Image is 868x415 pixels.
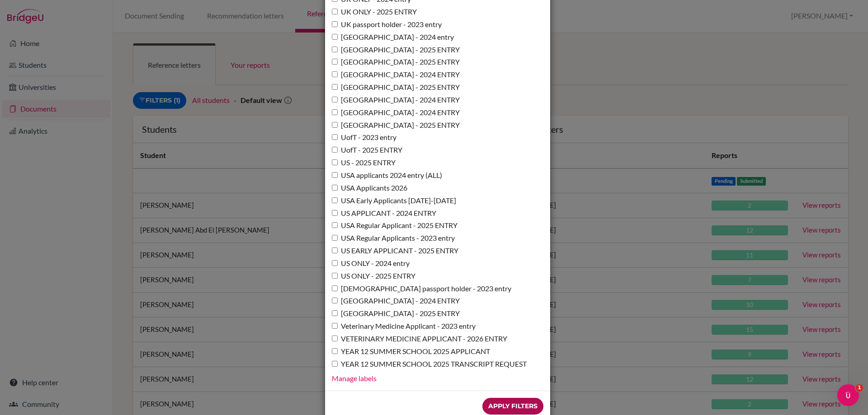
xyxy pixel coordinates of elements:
input: [GEOGRAPHIC_DATA] - 2025 ENTRY [332,59,338,65]
input: UK passport holder - 2023 entry [332,21,338,27]
input: US APPLICANT - 2024 ENTRY [332,210,338,216]
label: Veterinary Medicine Applicant - 2023 entry [332,321,476,331]
label: [GEOGRAPHIC_DATA] - 2025 ENTRY [332,120,460,131]
label: [GEOGRAPHIC_DATA] - 2024 ENTRY [332,70,460,80]
label: USA Applicants 2026 [332,183,407,193]
a: Manage labels [332,374,377,382]
label: [GEOGRAPHIC_DATA] - 2024 ENTRY [332,95,460,105]
iframe: Intercom live chat [837,384,859,406]
input: [DEMOGRAPHIC_DATA] passport holder - 2023 entry [332,285,338,291]
label: US ONLY - 2025 ENTRY [332,271,415,281]
label: USA Regular Applicants - 2023 entry [332,233,455,243]
span: 1 [856,384,863,392]
label: YEAR 12 SUMMER SCHOOL 2025 APPLICANT [332,346,490,357]
input: [GEOGRAPHIC_DATA] - 2025 ENTRY [332,84,338,90]
input: UofT - 2023 entry [332,134,338,140]
label: YEAR 12 SUMMER SCHOOL 2025 TRANSCRIPT REQUEST [332,359,527,369]
label: USA applicants 2024 entry (ALL) [332,170,442,181]
label: US APPLICANT - 2024 ENTRY [332,208,436,219]
input: [GEOGRAPHIC_DATA] - 2025 ENTRY [332,47,338,52]
label: UofT - 2025 ENTRY [332,145,402,155]
input: US ONLY - 2024 entry [332,260,338,266]
label: [GEOGRAPHIC_DATA] - 2024 entry [332,32,454,42]
input: UK ONLY - 2025 ENTRY [332,9,338,14]
label: UK ONLY - 2025 ENTRY [332,7,417,17]
input: USA Regular Applicant - 2025 ENTRY [332,222,338,228]
input: [GEOGRAPHIC_DATA] - 2024 ENTRY [332,298,338,303]
input: [GEOGRAPHIC_DATA] - 2024 ENTRY [332,109,338,115]
label: VETERINARY MEDICINE APPLICANT - 2026 ENTRY [332,334,507,344]
label: US - 2025 ENTRY [332,158,396,168]
label: [GEOGRAPHIC_DATA] - 2025 ENTRY [332,308,460,319]
input: US ONLY - 2025 ENTRY [332,273,338,279]
label: [GEOGRAPHIC_DATA] - 2025 ENTRY [332,45,460,55]
input: VETERINARY MEDICINE APPLICANT - 2026 ENTRY [332,336,338,341]
input: US EARLY APPLICANT - 2025 ENTRY [332,247,338,253]
label: [DEMOGRAPHIC_DATA] passport holder - 2023 entry [332,284,511,294]
input: YEAR 12 SUMMER SCHOOL 2025 APPLICANT [332,348,338,354]
input: Apply Filters [482,398,543,415]
label: US ONLY - 2024 entry [332,258,410,269]
label: [GEOGRAPHIC_DATA] - 2024 ENTRY [332,107,460,118]
input: UofT - 2025 ENTRY [332,147,338,153]
input: [GEOGRAPHIC_DATA] - 2024 entry [332,34,338,40]
input: [GEOGRAPHIC_DATA] - 2024 ENTRY [332,97,338,103]
label: USA Early Applicants [DATE]-[DATE] [332,196,456,206]
label: US EARLY APPLICANT - 2025 ENTRY [332,246,458,256]
label: [GEOGRAPHIC_DATA] - 2025 ENTRY [332,82,460,93]
input: YEAR 12 SUMMER SCHOOL 2025 TRANSCRIPT REQUEST [332,361,338,367]
input: [GEOGRAPHIC_DATA] - 2024 ENTRY [332,71,338,77]
input: USA Applicants 2026 [332,185,338,191]
label: [GEOGRAPHIC_DATA] - 2025 ENTRY [332,57,460,67]
label: UofT - 2023 entry [332,132,396,143]
input: USA Regular Applicants - 2023 entry [332,235,338,241]
input: [GEOGRAPHIC_DATA] - 2025 ENTRY [332,122,338,128]
input: USA Early Applicants [DATE]-[DATE] [332,197,338,203]
label: UK passport holder - 2023 entry [332,19,442,30]
label: [GEOGRAPHIC_DATA] - 2024 ENTRY [332,296,460,306]
label: USA Regular Applicant - 2025 ENTRY [332,220,458,231]
input: US - 2025 ENTRY [332,159,338,165]
input: [GEOGRAPHIC_DATA] - 2025 ENTRY [332,310,338,316]
input: Veterinary Medicine Applicant - 2023 entry [332,323,338,329]
input: USA applicants 2024 entry (ALL) [332,172,338,178]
